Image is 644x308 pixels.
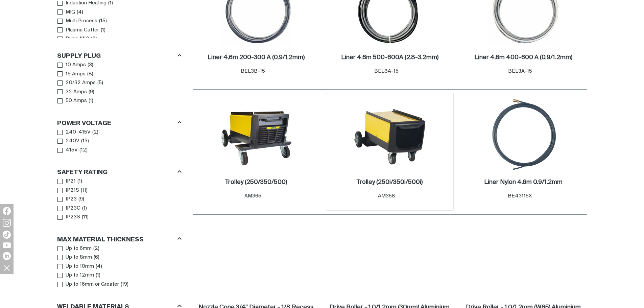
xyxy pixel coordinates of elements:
[354,98,426,171] img: Trolley (250i/350i/500i)
[341,54,438,61] h2: Liner 4.6m 500-600A (2.8-3.2mm)
[57,128,181,155] ul: Power Voltage
[484,179,563,186] a: Liner Nylon 4.6m 0.9/1.2mm
[57,177,76,186] a: IP21
[208,54,305,61] h2: Liner 4.6m 200-300 A (0.9/1.2mm)
[57,137,80,146] a: 240V
[66,137,79,145] span: 240V
[57,195,77,204] a: IP23
[99,17,107,25] span: ( 15 )
[77,8,83,16] span: ( 4 )
[508,69,532,74] span: BEL3A-15
[121,281,128,288] span: ( 19 )
[66,271,94,279] span: Up to 12mm
[57,235,182,244] div: Max Material Thickness
[57,186,79,195] a: IP21S
[57,51,182,61] div: Supply Plug
[57,8,75,17] a: MIG
[208,54,305,62] a: Liner 4.6m 200-300 A (0.9/1.2mm)
[89,88,94,96] span: ( 9 )
[66,213,80,221] span: IP23S
[93,245,99,253] span: ( 2 )
[57,168,182,177] div: Safety Rating
[57,118,182,127] div: Power Voltage
[57,204,81,213] a: IP23C
[57,244,181,289] ul: Max Material Thickness
[3,252,11,260] img: LinkedIn
[57,244,92,253] a: Up to 6mm
[3,207,11,215] img: Facebook
[66,177,76,185] span: IP21
[66,195,77,203] span: IP23
[66,205,80,212] span: IP23C
[57,17,98,26] a: Multi Process
[66,35,89,43] span: Pulse MIG
[57,177,181,222] ul: Safety Rating
[94,254,99,261] span: ( 6 )
[378,193,395,198] span: AM358
[57,88,87,97] a: 32 Amps
[3,242,11,248] img: YouTube
[57,70,86,79] a: 15 Amps
[96,263,102,270] span: ( 4 )
[91,35,97,43] span: ( 2 )
[241,69,265,74] span: BEL3B-15
[66,97,87,105] span: 50 Amps
[57,169,108,176] h3: Safety Rating
[66,61,86,69] span: 10 Amps
[57,61,86,70] a: 10 Amps
[374,69,399,74] span: BEL8A-15
[89,97,93,105] span: ( 1 )
[81,187,88,194] span: ( 11 )
[66,70,86,78] span: 15 Amps
[57,146,78,155] a: 415V
[57,128,91,137] a: 240-415V
[66,254,92,261] span: Up to 8mm
[220,98,292,171] img: Trolley (250/350/500)
[96,271,100,279] span: ( 1 )
[357,179,423,186] a: Trolley (250i/350i/500i)
[341,54,438,62] a: Liner 4.6m 500-600A (2.8-3.2mm)
[66,146,78,154] span: 415V
[92,128,98,136] span: ( 2 )
[487,98,559,171] img: Liner Nylon 4.6m 0.9/1.2mm
[57,96,87,105] a: 50 Amps
[66,8,75,16] span: MIG
[244,193,261,198] span: AM365
[474,54,572,62] a: Liner 4.6m 400-600 A (0.9/1.2mm)
[88,61,93,69] span: ( 3 )
[66,128,91,136] span: 240-415V
[82,213,89,221] span: ( 11 )
[1,262,13,274] img: hide socials
[57,78,96,88] a: 20/32 Amps
[57,236,144,244] h3: Max Material Thickness
[3,231,11,239] img: TikTok
[57,120,111,127] h3: Power Voltage
[357,179,423,185] h2: Trolley (250i/350i/500i)
[78,195,84,203] span: ( 9 )
[66,26,99,34] span: Plasma Cutter
[57,253,92,262] a: Up to 8mm
[97,79,103,87] span: ( 5 )
[66,245,92,253] span: Up to 6mm
[82,205,87,212] span: ( 1 )
[66,187,79,194] span: IP21S
[57,34,90,44] a: Pulse MIG
[484,179,563,185] h2: Liner Nylon 4.6m 0.9/1.2mm
[66,88,87,96] span: 32 Amps
[225,179,287,186] a: Trolley (250/350/500)
[66,79,96,87] span: 20/32 Amps
[57,262,94,271] a: Up to 10mm
[66,263,94,270] span: Up to 10mm
[57,213,80,222] a: IP23S
[474,54,572,61] h2: Liner 4.6m 400-600 A (0.9/1.2mm)
[66,17,97,25] span: Multi Process
[87,70,93,78] span: ( 8 )
[57,280,119,289] a: Up to 16mm or Greater
[57,26,99,35] a: Plasma Cutter
[57,52,101,60] h3: Supply Plug
[79,146,88,154] span: ( 12 )
[3,219,11,227] img: Instagram
[81,137,89,145] span: ( 13 )
[508,193,532,198] span: BE43115X
[225,179,287,185] h2: Trolley (250/350/500)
